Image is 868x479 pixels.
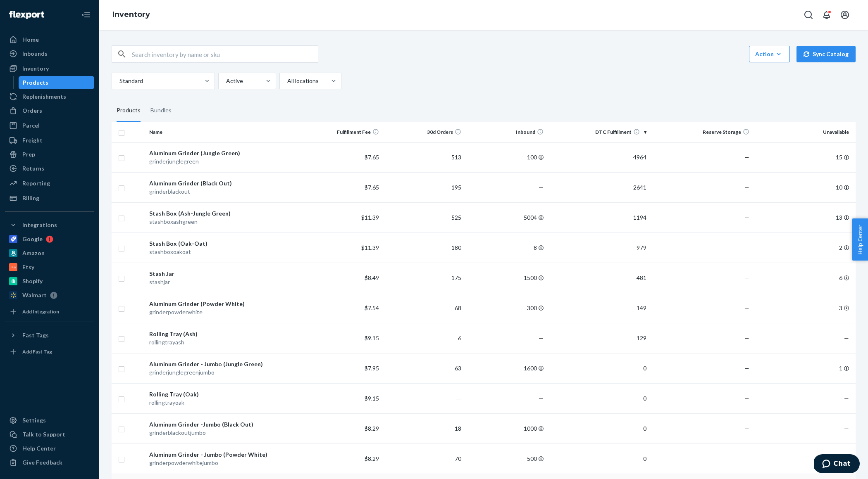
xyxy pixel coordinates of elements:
[744,214,749,221] span: —
[22,430,65,439] div: Talk to Support
[149,429,297,437] div: grinderblackoutjumbo
[22,235,43,243] div: Google
[22,164,44,173] div: Returns
[814,454,860,475] iframe: Opens a widget where you can chat to one of our agents
[5,177,94,190] a: Reporting
[22,179,50,187] div: Reporting
[818,7,835,23] button: Open notifications
[5,289,94,302] a: Walmart
[22,308,59,315] div: Add Integration
[78,7,94,23] button: Close Navigation
[149,187,297,196] div: grinderblackout
[365,395,379,402] span: $9.15
[382,443,465,474] td: 70
[382,172,465,202] td: 195
[22,194,39,202] div: Billing
[22,444,56,453] div: Help Center
[5,275,94,288] a: Shopify
[150,99,172,122] div: Bundles
[146,122,300,142] th: Name
[119,77,119,85] input: Standard
[9,11,44,19] img: Flexport logo
[465,122,547,142] th: Inbound
[149,179,297,187] div: Aluminum Grinder (Black Out)
[5,428,94,441] button: Talk to Support
[852,218,868,261] button: Help Center
[365,455,379,462] span: $8.29
[22,92,66,101] div: Replenishments
[465,202,547,232] td: 5004
[5,134,94,147] a: Freight
[744,304,749,311] span: —
[5,90,94,103] a: Replenishments
[753,172,856,202] td: 10
[5,218,94,232] button: Integrations
[149,248,297,256] div: stashboxoakoat
[753,353,856,383] td: 1
[744,184,749,191] span: —
[465,413,547,443] td: 1000
[547,122,650,142] th: DTC Fulfillment
[547,323,650,353] td: 129
[749,46,790,62] button: Action
[149,239,297,248] div: Stash Box (Oak-Oat)
[744,395,749,402] span: —
[753,142,856,172] td: 15
[382,142,465,172] td: 513
[149,398,297,407] div: rollingtrayoak
[22,107,42,115] div: Orders
[465,443,547,474] td: 500
[149,368,297,377] div: grinderjunglegreenjumbo
[19,76,95,89] a: Products
[22,348,52,355] div: Add Fast Tag
[225,77,226,85] input: Active
[361,244,379,251] span: $11.39
[547,232,650,263] td: 979
[22,36,39,44] div: Home
[837,7,853,23] button: Open account menu
[22,136,43,145] div: Freight
[744,365,749,372] span: —
[149,308,297,316] div: grinderpowderwhite
[5,261,94,274] a: Etsy
[547,263,650,293] td: 481
[382,263,465,293] td: 175
[5,345,94,358] a: Add Fast Tag
[547,383,650,413] td: 0
[382,293,465,323] td: 68
[5,119,94,132] a: Parcel
[149,218,297,226] div: stashboxashgreen
[382,202,465,232] td: 525
[361,214,379,221] span: $11.39
[365,365,379,372] span: $7.95
[755,50,784,58] div: Action
[465,232,547,263] td: 8
[465,353,547,383] td: 1600
[5,456,94,469] button: Give Feedback
[547,413,650,443] td: 0
[753,202,856,232] td: 13
[844,395,849,402] span: —
[22,331,49,339] div: Fast Tags
[149,451,297,459] div: Aluminum Grinder - Jumbo (Powder White)
[149,209,297,218] div: Stash Box (Ash-Jungle Green)
[149,390,297,398] div: Rolling Tray (Oak)
[5,329,94,342] button: Fast Tags
[382,323,465,353] td: 6
[547,353,650,383] td: 0
[286,77,287,85] input: All locations
[650,122,753,142] th: Reserve Storage
[800,7,817,23] button: Open Search Box
[744,455,749,462] span: —
[22,416,46,424] div: Settings
[22,121,40,130] div: Parcel
[149,330,297,338] div: Rolling Tray (Ash)
[5,62,94,75] a: Inventory
[5,247,94,260] a: Amazon
[539,184,544,191] span: —
[22,221,57,229] div: Integrations
[149,300,297,308] div: Aluminum Grinder (Powder White)
[465,142,547,172] td: 100
[753,263,856,293] td: 6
